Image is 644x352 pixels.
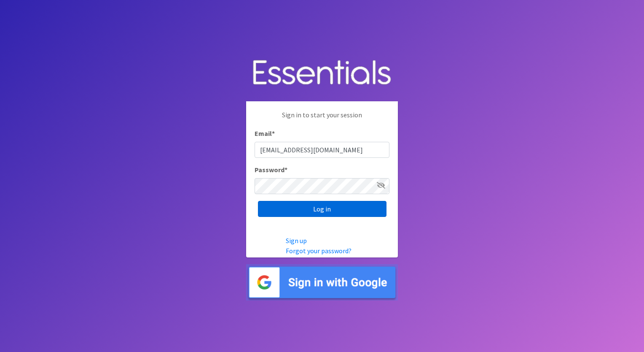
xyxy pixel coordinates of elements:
p: Sign in to start your session [255,110,389,128]
label: Password [255,165,287,175]
img: Sign in with Google [246,264,398,301]
img: Human Essentials [246,51,398,95]
a: Sign up [286,236,307,245]
input: Log in [258,201,386,217]
abbr: required [284,165,287,174]
a: Forgot your password? [286,246,352,255]
label: Email [255,128,275,138]
abbr: required [272,129,275,138]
